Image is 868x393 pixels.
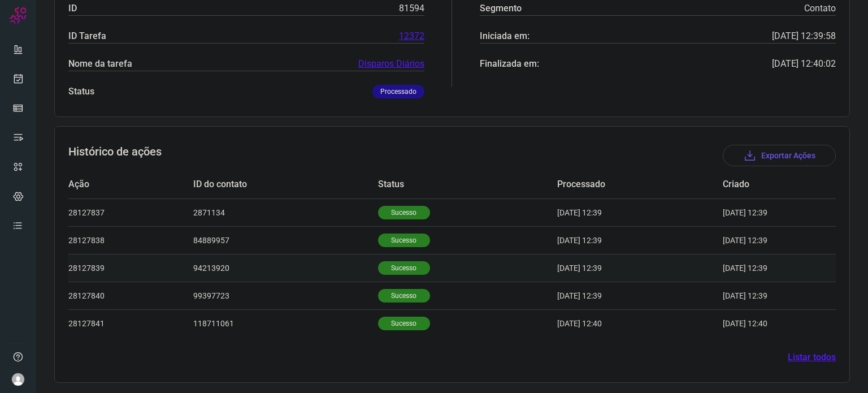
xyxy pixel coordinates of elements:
[68,57,132,71] p: Nome da tarefa
[557,282,723,309] td: [DATE] 12:39
[772,29,836,43] p: [DATE] 12:39:58
[804,2,836,15] p: Contato
[723,145,836,166] button: Exportar Ações
[68,226,193,254] td: 28127838
[378,261,430,275] p: Sucesso
[11,373,25,386] img: avatar-user-boy.jpg
[68,2,77,15] p: ID
[378,234,430,247] p: Sucesso
[557,198,723,226] td: [DATE] 12:39
[723,282,802,309] td: [DATE] 12:39
[68,85,94,98] p: Status
[358,57,424,71] a: Disparos Diários
[193,282,378,309] td: 99397723
[372,85,424,98] p: Processado
[557,309,723,337] td: [DATE] 12:40
[193,254,378,282] td: 94213920
[723,198,802,226] td: [DATE] 12:39
[10,7,27,24] img: Logo
[193,171,378,198] td: ID do contato
[193,198,378,226] td: 2871134
[723,171,802,198] td: Criado
[480,2,522,15] p: Segmento
[193,309,378,337] td: 118711061
[723,309,802,337] td: [DATE] 12:40
[557,226,723,254] td: [DATE] 12:39
[788,351,836,364] a: Listar todos
[68,171,193,198] td: Ação
[399,2,424,15] p: 81594
[378,317,430,330] p: Sucesso
[399,29,424,43] a: 12372
[723,226,802,254] td: [DATE] 12:39
[68,254,193,282] td: 28127839
[68,282,193,309] td: 28127840
[68,29,106,43] p: ID Tarefa
[378,206,430,219] p: Sucesso
[68,198,193,226] td: 28127837
[193,226,378,254] td: 84889957
[68,145,162,166] h3: Histórico de ações
[378,171,557,198] td: Status
[557,254,723,282] td: [DATE] 12:39
[772,57,836,71] p: [DATE] 12:40:02
[68,309,193,337] td: 28127841
[557,171,723,198] td: Processado
[378,289,430,303] p: Sucesso
[480,57,539,71] p: Finalizada em:
[723,254,802,282] td: [DATE] 12:39
[480,29,530,43] p: Iniciada em:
